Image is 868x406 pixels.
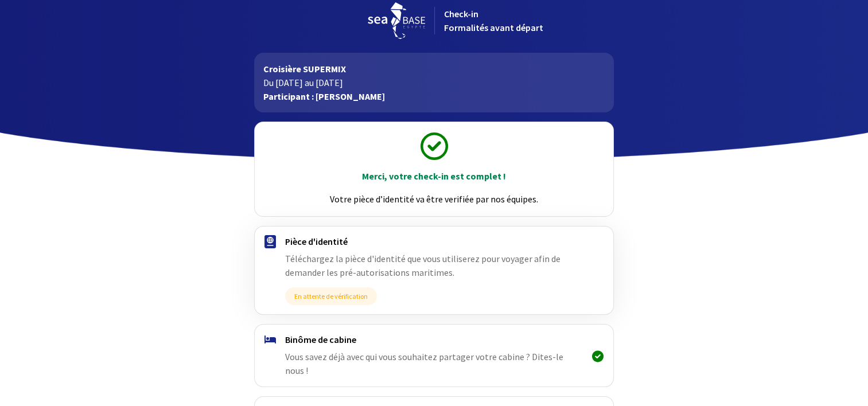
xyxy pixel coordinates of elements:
h4: Binôme de cabine [285,334,583,345]
h4: Pièce d'identité [285,236,583,247]
img: binome.svg [264,335,276,343]
img: logo_seabase.svg [368,2,425,39]
span: Vous savez déjà avec qui vous souhaitez partager votre cabine ? Dites-le nous ! [285,351,563,376]
p: Merci, votre check-in est complet ! [265,169,603,183]
p: Du [DATE] au [DATE] [263,76,605,89]
p: Croisière SUPERMIX [263,62,605,76]
p: Participant : [PERSON_NAME] [263,89,605,103]
img: passport.svg [264,235,276,248]
span: En attente de vérification [285,287,377,305]
p: Votre pièce d’identité va être verifiée par nos équipes. [265,192,603,206]
span: Téléchargez la pièce d'identité que vous utiliserez pour voyager afin de demander les pré-autoris... [285,253,560,278]
span: Check-in Formalités avant départ [444,8,543,33]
